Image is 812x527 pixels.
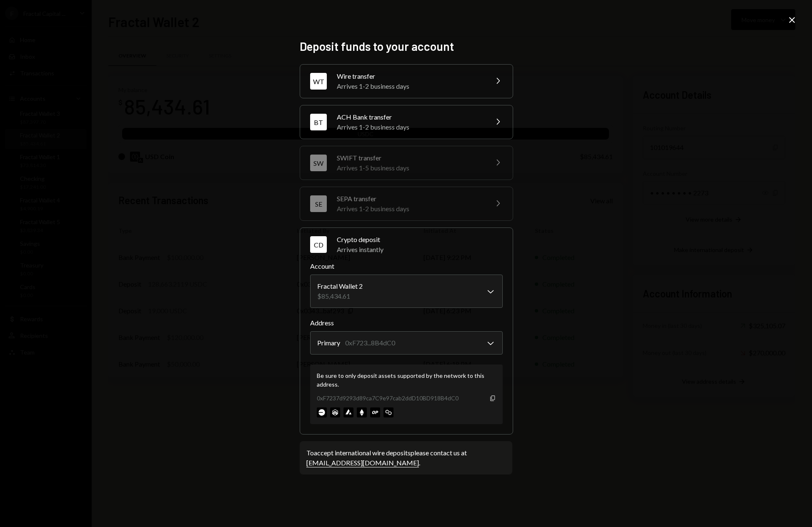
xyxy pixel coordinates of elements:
img: polygon-mainnet [383,407,393,417]
div: Arrives 1-5 business days [337,163,483,173]
button: Account [310,275,503,308]
div: WT [310,73,327,90]
button: BTACH Bank transferArrives 1-2 business days [300,105,513,139]
h2: Deposit funds to your account [300,38,512,55]
button: CDCrypto depositArrives instantly [300,228,513,261]
div: SW [310,155,327,171]
img: arbitrum-mainnet [330,407,340,417]
div: ACH Bank transfer [337,112,483,122]
div: 0xF723...8B4dC0 [345,338,395,348]
div: SE [310,195,327,212]
div: CDCrypto depositArrives instantly [310,261,503,424]
button: SESEPA transferArrives 1-2 business days [300,187,513,220]
button: WTWire transferArrives 1-2 business days [300,65,513,98]
div: BT [310,114,327,130]
button: SWSWIFT transferArrives 1-5 business days [300,146,513,180]
div: 0xF7237d9293d89ca7C9e97cab2ddD10BD918B4dC0 [317,394,459,402]
div: CD [310,236,327,253]
div: Arrives 1-2 business days [337,122,483,132]
div: Be sure to only deposit assets supported by the network to this address. [317,371,496,389]
div: Wire transfer [337,71,483,81]
button: Address [310,331,503,355]
img: optimism-mainnet [370,407,380,417]
label: Account [310,261,503,271]
div: To accept international wire deposits please contact us at . [306,448,506,468]
div: Arrives 1-2 business days [337,204,483,214]
img: base-mainnet [317,407,327,417]
img: avalanche-mainnet [343,407,353,417]
div: SEPA transfer [337,194,483,204]
div: Crypto deposit [337,235,503,245]
img: ethereum-mainnet [357,407,367,417]
div: SWIFT transfer [337,153,483,163]
div: Arrives 1-2 business days [337,81,483,91]
div: Arrives instantly [337,245,503,255]
a: [EMAIL_ADDRESS][DOMAIN_NAME] [306,459,419,467]
label: Address [310,318,503,328]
